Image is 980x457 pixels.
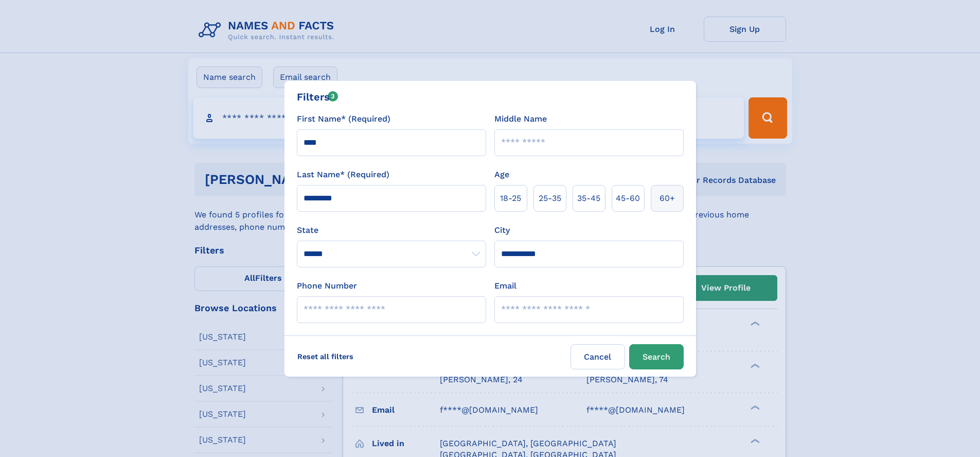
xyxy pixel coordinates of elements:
[616,192,640,205] span: 45‑60
[494,224,510,236] label: City
[297,113,390,125] label: First Name* (Required)
[539,192,561,205] span: 25‑35
[297,168,389,181] label: Last Name* (Required)
[494,113,547,125] label: Middle Name
[297,89,338,105] div: Filters
[660,192,675,205] span: 60+
[494,280,516,292] label: Email
[291,344,360,369] label: Reset all filters
[297,224,486,236] label: State
[577,192,600,205] span: 35‑45
[571,344,625,369] label: Cancel
[629,344,684,369] button: Search
[500,192,521,205] span: 18‑25
[494,168,509,181] label: Age
[297,280,357,292] label: Phone Number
